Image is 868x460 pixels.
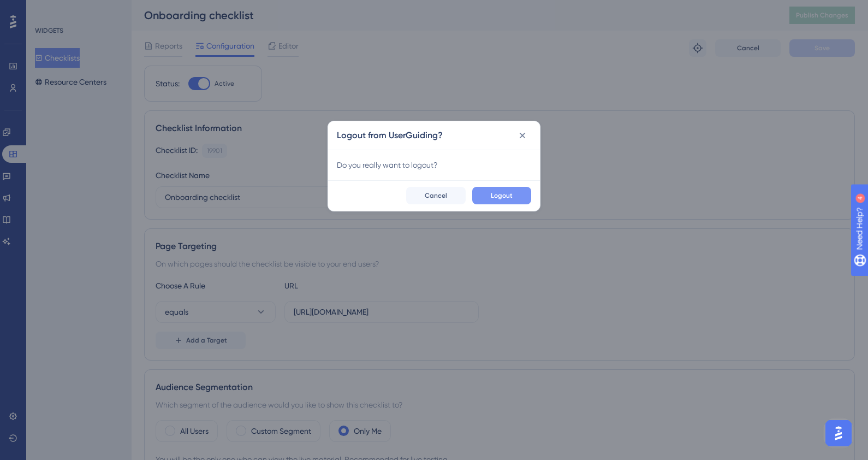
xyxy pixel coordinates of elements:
div: Do you really want to logout? [337,158,531,172]
span: Cancel [425,191,447,200]
h2: Logout from UserGuiding? [337,129,443,142]
span: Logout [491,191,513,200]
div: 4 [76,5,79,14]
span: Need Help? [26,3,68,16]
iframe: UserGuiding AI Assistant Launcher [822,417,855,450]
